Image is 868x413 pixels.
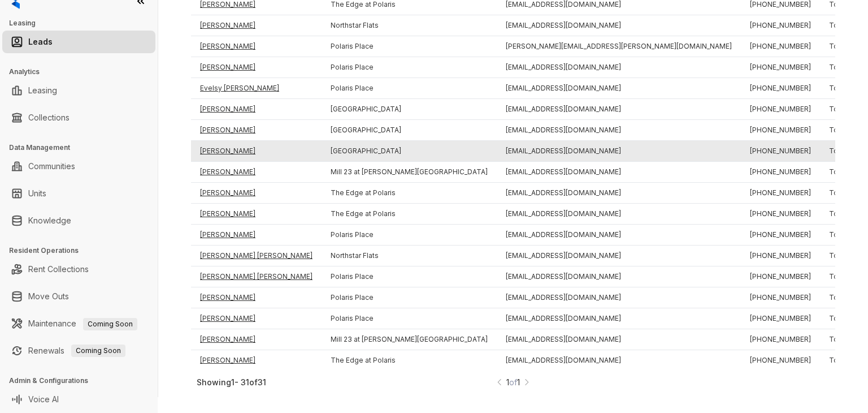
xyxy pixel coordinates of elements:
[191,162,322,183] td: [PERSON_NAME]
[741,246,820,266] td: [PHONE_NUMBER]
[741,78,820,99] td: [PHONE_NUMBER]
[191,329,322,350] td: [PERSON_NAME]
[497,36,741,57] td: [PERSON_NAME][EMAIL_ADDRESS][PERSON_NAME][DOMAIN_NAME]
[509,377,517,387] span: of
[191,15,322,36] td: [PERSON_NAME]
[191,57,322,78] td: [PERSON_NAME]
[322,308,497,329] td: Polaris Place
[741,350,820,371] td: [PHONE_NUMBER]
[9,67,158,77] h3: Analytics
[2,182,155,205] li: Units
[9,376,158,386] h3: Admin & Configurations
[191,225,322,246] td: [PERSON_NAME]
[28,31,53,53] a: Leads
[741,120,820,141] td: [PHONE_NUMBER]
[322,266,497,287] td: Polaris Place
[28,388,59,411] a: Voice AI
[741,183,820,204] td: [PHONE_NUMBER]
[322,162,497,183] td: Mill 23 at [PERSON_NAME][GEOGRAPHIC_DATA]
[741,308,820,329] td: [PHONE_NUMBER]
[497,225,741,246] td: [EMAIL_ADDRESS][DOMAIN_NAME]
[191,183,322,204] td: [PERSON_NAME]
[28,79,57,102] a: Leasing
[741,57,820,78] td: [PHONE_NUMBER]
[2,209,155,232] li: Knowledge
[741,36,820,57] td: [PHONE_NUMBER]
[322,141,497,162] td: [GEOGRAPHIC_DATA]
[322,78,497,99] td: Polaris Place
[197,377,496,387] div: Showing 1 - 31 of 31
[71,345,125,357] span: Coming Soon
[523,376,531,388] img: RightArrowIcon
[191,120,322,141] td: [PERSON_NAME]
[497,78,741,99] td: [EMAIL_ADDRESS][DOMAIN_NAME]
[2,312,155,335] li: Maintenance
[497,141,741,162] td: [EMAIL_ADDRESS][DOMAIN_NAME]
[322,329,497,350] td: Mill 23 at [PERSON_NAME][GEOGRAPHIC_DATA]
[322,120,497,141] td: [GEOGRAPHIC_DATA]
[497,266,741,287] td: [EMAIL_ADDRESS][DOMAIN_NAME]
[741,204,820,225] td: [PHONE_NUMBER]
[322,57,497,78] td: Polaris Place
[9,18,158,28] h3: Leasing
[191,36,322,57] td: [PERSON_NAME]
[191,78,322,99] td: Evelsy [PERSON_NAME]
[497,287,741,308] td: [EMAIL_ADDRESS][DOMAIN_NAME]
[497,329,741,350] td: [EMAIL_ADDRESS][DOMAIN_NAME]
[191,246,322,266] td: [PERSON_NAME] [PERSON_NAME]
[741,99,820,120] td: [PHONE_NUMBER]
[28,209,71,232] a: Knowledge
[28,339,125,362] a: RenewalsComing Soon
[2,155,155,178] li: Communities
[83,318,137,330] span: Coming Soon
[2,285,155,308] li: Move Outs
[741,266,820,287] td: [PHONE_NUMBER]
[191,287,322,308] td: [PERSON_NAME]
[28,285,69,308] a: Move Outs
[741,329,820,350] td: [PHONE_NUMBER]
[322,287,497,308] td: Polaris Place
[2,388,155,411] li: Voice AI
[497,99,741,120] td: [EMAIL_ADDRESS][DOMAIN_NAME]
[28,258,89,281] a: Rent Collections
[741,162,820,183] td: [PHONE_NUMBER]
[322,99,497,120] td: [GEOGRAPHIC_DATA]
[28,182,46,205] a: Units
[191,308,322,329] td: [PERSON_NAME]
[497,15,741,36] td: [EMAIL_ADDRESS][DOMAIN_NAME]
[322,15,497,36] td: Northstar Flats
[741,225,820,246] td: [PHONE_NUMBER]
[2,79,155,102] li: Leasing
[497,308,741,329] td: [EMAIL_ADDRESS][DOMAIN_NAME]
[2,339,155,362] li: Renewals
[9,246,158,256] h3: Resident Operations
[322,204,497,225] td: The Edge at Polaris
[322,350,497,371] td: The Edge at Polaris
[496,376,504,388] img: LeftArrowIcon
[322,225,497,246] td: Polaris Place
[2,31,155,53] li: Leads
[497,57,741,78] td: [EMAIL_ADDRESS][DOMAIN_NAME]
[741,15,820,36] td: [PHONE_NUMBER]
[191,266,322,287] td: [PERSON_NAME] [PERSON_NAME]
[191,99,322,120] td: [PERSON_NAME]
[322,246,497,266] td: Northstar Flats
[191,141,322,162] td: [PERSON_NAME]
[497,204,741,225] td: [EMAIL_ADDRESS][DOMAIN_NAME]
[2,106,155,129] li: Collections
[741,141,820,162] td: [PHONE_NUMBER]
[497,183,741,204] td: [EMAIL_ADDRESS][DOMAIN_NAME]
[28,106,70,129] a: Collections
[741,287,820,308] td: [PHONE_NUMBER]
[506,376,520,388] span: 1 1
[191,204,322,225] td: [PERSON_NAME]
[497,246,741,266] td: [EMAIL_ADDRESS][DOMAIN_NAME]
[28,155,75,178] a: Communities
[322,183,497,204] td: The Edge at Polaris
[9,143,158,153] h3: Data Management
[497,120,741,141] td: [EMAIL_ADDRESS][DOMAIN_NAME]
[191,350,322,371] td: [PERSON_NAME]
[497,162,741,183] td: [EMAIL_ADDRESS][DOMAIN_NAME]
[497,350,741,371] td: [EMAIL_ADDRESS][DOMAIN_NAME]
[322,36,497,57] td: Polaris Place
